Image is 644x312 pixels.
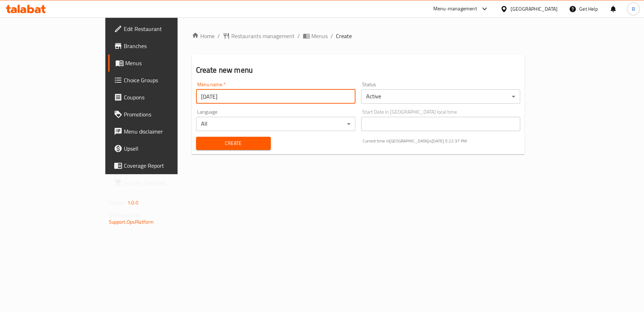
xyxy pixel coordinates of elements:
[109,210,142,219] span: Get support on:
[124,127,207,136] span: Menu disclaimer
[124,25,207,33] span: Edit Restaurant
[108,20,213,37] a: Edit Restaurant
[331,32,333,40] li: /
[196,137,271,150] button: Create
[124,178,207,187] span: Grocery Checklist
[125,59,207,67] span: Menus
[108,106,213,123] a: Promotions
[124,144,207,153] span: Upsell
[196,89,355,104] input: Please enter Menu name
[124,110,207,119] span: Promotions
[108,37,213,54] a: Branches
[303,32,328,40] a: Menus
[108,140,213,157] a: Upsell
[108,89,213,106] a: Coupons
[196,65,521,76] h2: Create new menu
[108,72,213,89] a: Choice Groups
[124,42,207,50] span: Branches
[336,32,352,40] span: Create
[363,138,521,144] p: Current time in [GEOGRAPHIC_DATA] is [DATE] 5:22:37 PM
[196,117,355,131] div: All
[632,5,635,13] span: B
[109,217,154,227] a: Support.OpsPlatform
[202,139,265,148] span: Create
[297,32,300,40] li: /
[511,5,558,13] div: [GEOGRAPHIC_DATA]
[433,5,477,13] div: Menu-management
[108,174,213,191] a: Grocery Checklist
[231,32,295,40] span: Restaurants management
[124,93,207,102] span: Coupons
[311,32,328,40] span: Menus
[108,157,213,174] a: Coverage Report
[108,123,213,140] a: Menu disclaimer
[127,198,138,207] span: 1.0.0
[361,89,521,104] div: Active
[124,161,207,170] span: Coverage Report
[223,32,295,40] a: Restaurants management
[124,76,207,84] span: Choice Groups
[109,198,126,207] span: Version:
[108,54,213,72] a: Menus
[217,32,220,40] li: /
[192,32,525,40] nav: breadcrumb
